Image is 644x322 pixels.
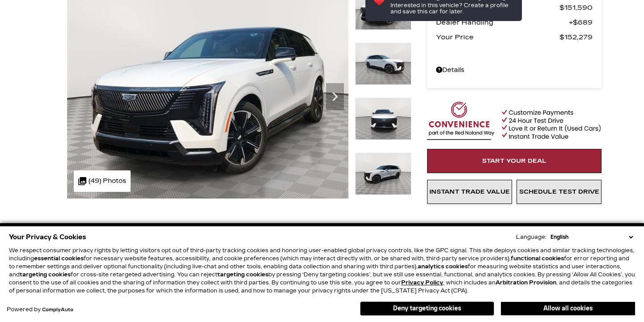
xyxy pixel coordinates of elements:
a: ComplyAuto [42,307,73,313]
strong: targeting cookies [20,271,71,278]
div: Powered by [7,307,73,313]
span: Your Privacy & Cookies [9,231,86,243]
span: $152,279 [559,31,593,43]
select: Language Select [548,233,635,241]
strong: targeting cookies [217,271,268,278]
img: New 2025 Summit White Cadillac Sport 2 image 2 [355,42,411,85]
span: Instant Trade Value [429,188,510,195]
a: Schedule Test Drive [517,180,602,204]
a: Dealer Handling $689 [436,16,593,29]
strong: essential cookies [34,255,84,262]
a: Your Price $152,279 [436,31,593,43]
p: We respect consumer privacy rights by letting visitors opt out of third-party tracking cookies an... [9,246,635,295]
span: $151,590 [559,1,593,14]
button: Allow all cookies [501,302,635,315]
button: Deny targeting cookies [360,301,494,316]
a: Details [436,64,593,76]
img: New 2025 Summit White Cadillac Sport 2 image 4 [355,153,411,195]
a: MSRP $151,590 [436,1,593,14]
span: $689 [569,16,593,29]
span: Schedule Test Drive [519,188,599,195]
div: Language: [516,234,547,240]
span: Your Price [436,31,559,43]
img: New 2025 Summit White Cadillac Sport 2 image 3 [355,97,411,140]
div: (49) Photos [74,170,131,192]
span: Dealer Handling [436,16,569,29]
span: MSRP [436,1,559,14]
a: Instant Trade Value [427,180,512,204]
span: Start Your Deal [482,157,547,165]
div: Next [326,83,344,110]
a: Start Your Deal [427,149,602,173]
strong: functional cookies [511,255,564,262]
strong: Arbitration Provision [496,280,556,286]
strong: analytics cookies [418,263,468,270]
a: Privacy Policy [401,280,443,286]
